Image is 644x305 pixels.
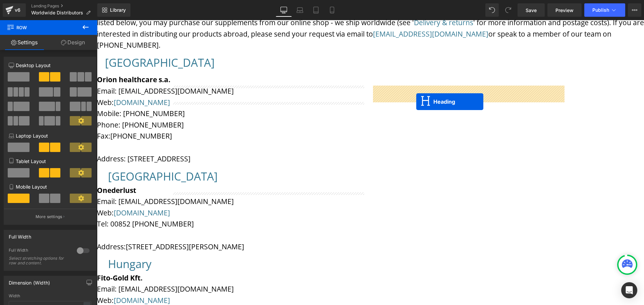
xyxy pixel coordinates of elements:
h1: [GEOGRAPHIC_DATA] [8,34,394,51]
span: Save [526,7,537,14]
span: Worldwide Distributors [31,10,83,15]
div: Full Width [9,230,31,240]
p: Tablet Layout [9,158,91,165]
button: Publish [584,3,625,17]
a: [DOMAIN_NAME] [17,78,73,87]
span: Publish [592,7,609,13]
div: Full Width [9,248,70,255]
p: Desktop Layout [9,62,91,69]
a: Landing Pages [31,3,97,9]
a: [DOMAIN_NAME] [17,275,73,285]
div: Open Intercom Messenger [621,282,637,298]
a: Tablet [308,3,324,17]
iframe: To enrich screen reader interactions, please activate Accessibility in Grammarly extension settings [97,20,644,305]
a: v6 [3,3,26,17]
button: Redo [501,3,515,17]
a: Design [49,35,97,50]
p: Mobile Layout [9,183,91,190]
a: New Library [97,3,130,17]
div: Dimension (Width) [9,276,50,286]
a: Preview [547,3,582,17]
p: Laptop Layout [9,132,91,139]
span: Library [110,7,126,13]
div: Select stretching options for row and content. [9,256,69,265]
div: v6 [13,6,22,14]
span: Preview [555,7,574,14]
h1: [GEOGRAPHIC_DATA] [11,148,536,165]
button: More settings [4,209,96,224]
a: [DOMAIN_NAME] [17,188,73,197]
a: Laptop [292,3,308,17]
a: Mobile [324,3,340,17]
p: More settings [36,214,62,220]
a: [EMAIL_ADDRESS][DOMAIN_NAME] [276,9,391,18]
button: Undo [485,3,499,17]
span: Row [7,20,74,35]
div: Width [9,294,91,298]
button: More [628,3,641,17]
span: [STREET_ADDRESS][PERSON_NAME] [29,222,147,231]
h1: Hungary [11,236,536,252]
a: Desktop [276,3,292,17]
